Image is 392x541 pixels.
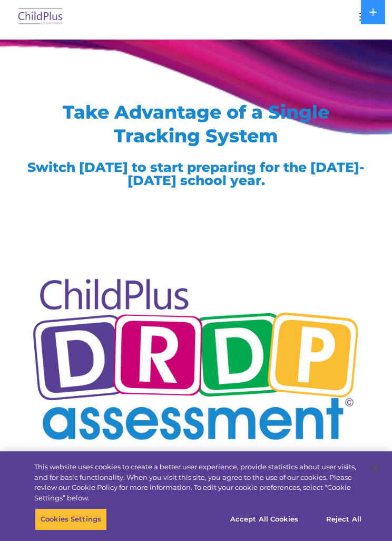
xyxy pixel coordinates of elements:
[364,457,387,480] button: Close
[224,508,304,530] button: Accept All Cookies
[63,101,329,147] span: Take Advantage of a Single Tracking System
[311,508,377,530] button: Reject All
[35,508,107,530] button: Cookies Settings
[27,159,365,188] span: Switch [DATE] to start preparing for the [DATE]-[DATE] school year.
[16,5,65,30] img: ChildPlus by Procare Solutions
[34,462,364,503] div: This website uses cookies to create a better user experience, provide statistics about user visit...
[26,258,366,465] img: Copyright - DRDP Logo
